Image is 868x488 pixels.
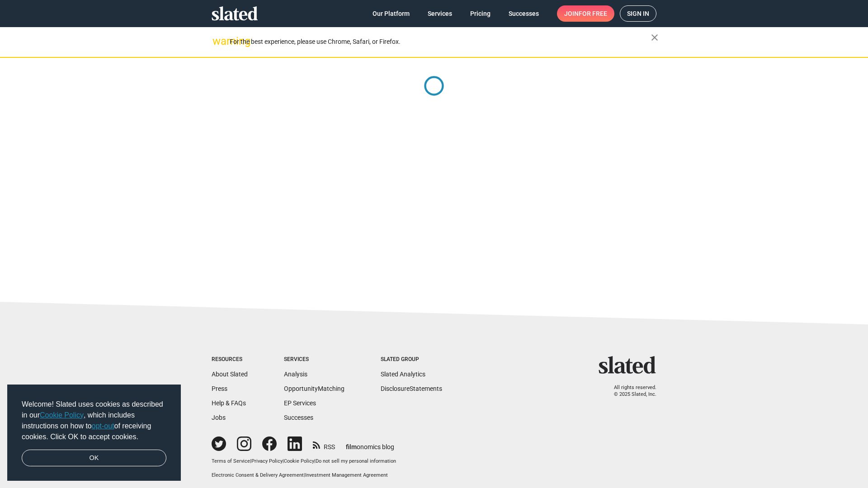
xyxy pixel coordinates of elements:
[373,5,410,22] span: Our Platform
[284,414,313,421] a: Successes
[381,371,425,378] a: Slated Analytics
[284,371,307,378] a: Analysis
[212,472,304,478] a: Electronic Consent & Delivery Agreement
[284,385,344,392] a: OpportunityMatching
[579,5,607,22] span: for free
[212,385,227,392] a: Press
[313,437,335,451] a: RSS
[212,36,223,47] mat-icon: warning
[381,356,442,363] div: Slated Group
[250,458,251,464] span: |
[284,356,344,363] div: Services
[7,385,181,481] div: cookieconsent
[314,458,316,464] span: |
[557,5,614,22] a: Joinfor free
[212,356,248,363] div: Resources
[365,5,417,22] a: Our Platform
[604,385,656,398] p: All rights reserved. © 2025 Slated, Inc.
[316,458,396,465] button: Do not sell my personal information
[251,458,283,464] a: Privacy Policy
[92,422,114,430] a: opt-out
[420,5,459,22] a: Services
[620,5,656,22] a: Sign in
[212,414,226,421] a: Jobs
[381,385,442,392] a: DisclosureStatements
[501,5,546,22] a: Successes
[22,399,166,442] span: Welcome! Slated uses cookies as described in our , which includes instructions on how to of recei...
[212,399,246,407] a: Help & FAQs
[284,399,316,407] a: EP Services
[284,458,314,464] a: Cookie Policy
[463,5,498,22] a: Pricing
[305,472,388,478] a: Investment Management Agreement
[509,5,539,22] span: Successes
[428,5,452,22] span: Services
[627,6,649,21] span: Sign in
[346,443,357,450] span: film
[283,458,284,464] span: |
[564,5,607,22] span: Join
[649,32,660,43] mat-icon: close
[304,472,305,478] span: |
[212,458,250,464] a: Terms of Service
[470,5,491,22] span: Pricing
[212,371,248,378] a: About Slated
[230,36,651,48] div: For the best experience, please use Chrome, Safari, or Firefox.
[22,450,166,467] a: dismiss cookie message
[40,411,84,419] a: Cookie Policy
[346,436,394,451] a: filmonomics blog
